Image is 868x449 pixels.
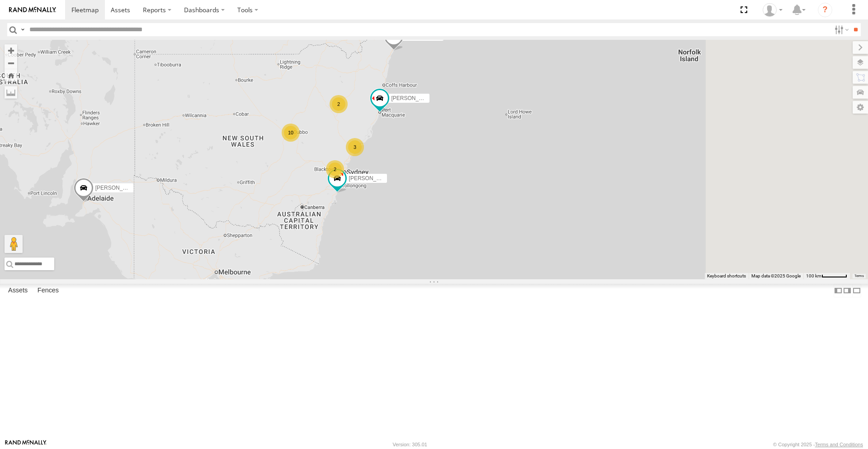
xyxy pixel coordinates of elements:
[5,69,17,81] button: Zoom Home
[5,44,17,57] button: Zoom in
[843,284,852,297] label: Dock Summary Table to the Right
[9,7,56,13] img: rand-logo.svg
[5,440,47,449] a: Visit our Website
[33,284,63,297] label: Fences
[853,101,868,114] label: Map Settings
[834,284,843,297] label: Dock Summary Table to the Left
[5,235,23,253] button: Drag Pegman onto the map to open Street View
[95,185,166,191] span: [PERSON_NAME] - NEW ute
[759,3,786,17] div: Kane McDermott
[831,23,850,36] label: Search Filter Options
[392,95,436,101] span: [PERSON_NAME]
[815,442,863,447] a: Terms and Conditions
[393,442,427,447] div: Version: 305.01
[5,57,17,69] button: Zoom out
[346,138,364,156] div: 3
[854,274,864,278] a: Terms
[330,95,348,113] div: 2
[349,175,394,182] span: [PERSON_NAME]
[5,86,17,99] label: Measure
[806,273,821,278] span: 100 km
[326,160,344,178] div: 2
[707,273,746,279] button: Keyboard shortcuts
[852,284,861,297] label: Hide Summary Table
[803,273,850,279] button: Map scale: 100 km per 53 pixels
[19,23,26,36] label: Search Query
[4,284,32,297] label: Assets
[818,3,832,17] i: ?
[282,124,300,142] div: 10
[751,273,801,278] span: Map data ©2025 Google
[773,442,863,447] div: © Copyright 2025 -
